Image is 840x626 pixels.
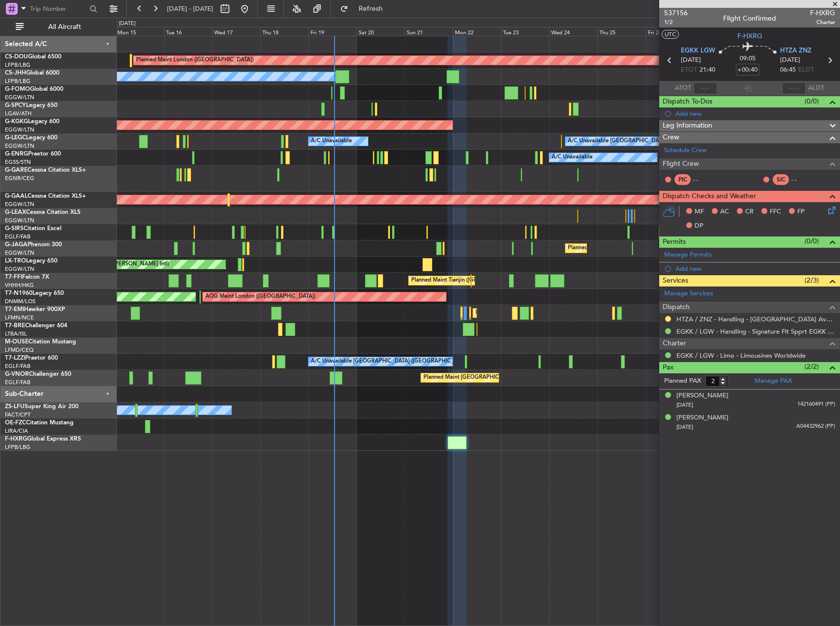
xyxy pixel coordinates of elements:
[674,174,691,185] div: PIC
[350,5,392,12] span: Refresh
[136,53,253,68] div: Planned Maint London ([GEOGRAPHIC_DATA])
[205,289,315,304] div: AOG Maint London ([GEOGRAPHIC_DATA])
[423,370,578,385] div: Planned Maint [GEOGRAPHIC_DATA] ([GEOGRAPHIC_DATA])
[119,20,136,28] div: [DATE]
[755,376,792,386] a: Manage PAX
[5,290,64,296] a: T7-N1960Legacy 650
[5,86,63,92] a: G-FOMOGlobal 6000
[167,4,213,13] span: [DATE] - [DATE]
[5,119,59,125] a: G-KGKGLegacy 600
[5,70,26,76] span: CS-JHH
[663,338,686,349] span: Charter
[805,362,819,372] span: (2/2)
[675,109,835,118] div: Add new
[26,24,104,30] span: All Aircraft
[5,135,26,141] span: G-LEGC
[676,315,835,323] a: HTZA / ZNZ - Handling - [GEOGRAPHIC_DATA] Avn Svcs HTZA / ZNZ
[5,371,29,377] span: G-VNOR
[664,8,688,18] span: 537156
[796,422,835,431] span: A04432962 (PP)
[5,54,28,60] span: CS-DOU
[681,55,701,65] span: [DATE]
[780,65,796,75] span: 06:45
[797,207,805,217] span: FP
[740,54,756,64] span: 09:05
[663,362,673,373] span: Pax
[664,376,701,386] label: Planned PAX
[5,167,28,173] span: G-GARE
[5,135,57,141] a: G-LEGCLegacy 600
[5,193,28,199] span: G-GAAL
[676,401,693,409] span: [DATE]
[676,327,835,336] a: EGKK / LGW - Handling - Signature Flt Spprt EGKK / LGW
[5,420,74,426] a: OE-FZCCitation Mustang
[663,120,712,131] span: Leg Information
[663,236,686,248] span: Permits
[805,275,819,286] span: (2/3)
[311,134,352,149] div: A/C Unavailable
[568,241,723,256] div: Planned Maint [GEOGRAPHIC_DATA] ([GEOGRAPHIC_DATA])
[810,8,835,18] span: F-HXRG
[5,217,34,224] a: EGGW/LTN
[5,142,34,150] a: EGGW/LTN
[405,27,453,36] div: Sun 21
[164,27,212,36] div: Tue 16
[663,302,690,313] span: Dispatch
[5,411,30,418] a: FACT/CPT
[780,46,812,56] span: HTZA ZNZ
[311,354,471,369] div: A/C Unavailable [GEOGRAPHIC_DATA] ([GEOGRAPHIC_DATA])
[597,27,645,36] div: Thu 25
[695,221,703,231] span: DP
[5,242,62,248] a: G-JAGAPhenom 300
[664,289,713,299] a: Manage Services
[693,175,715,184] div: - -
[5,282,34,289] a: VHHH/HKG
[5,201,34,208] a: EGGW/LTN
[5,61,30,69] a: LFPB/LBG
[773,174,789,185] div: SIC
[5,443,30,451] a: LFPB/LBG
[5,307,65,313] a: T7-EMIHawker 900XP
[5,265,34,273] a: EGGW/LTN
[5,436,27,442] span: F-HXRG
[5,193,86,199] a: G-GAALCessna Citation XLS+
[5,363,30,370] a: EGLF/FAB
[5,346,33,354] a: LFMD/CEQ
[568,134,728,149] div: A/C Unavailable [GEOGRAPHIC_DATA] ([GEOGRAPHIC_DATA])
[5,427,28,435] a: LIRA/CIA
[5,298,35,305] a: DNMM/LOS
[676,413,728,423] div: [PERSON_NAME]
[5,209,26,215] span: G-LEAX
[5,420,26,426] span: OE-FZC
[5,274,22,280] span: T7-FFI
[662,30,679,39] button: UTC
[411,273,526,288] div: Planned Maint Tianjin ([GEOGRAPHIC_DATA])
[5,119,28,125] span: G-KGKG
[5,339,28,345] span: M-OUSE
[798,65,814,75] span: ELDT
[5,110,31,117] a: LGAV/ATH
[5,404,79,410] a: ZS-LFUSuper King Air 200
[5,339,76,345] a: M-OUSECitation Mustang
[5,54,61,60] a: CS-DOUGlobal 6500
[797,400,835,409] span: 142160491 (PP)
[5,151,61,157] a: G-ENRGPraetor 600
[5,126,34,133] a: EGGW/LTN
[745,207,754,217] span: CR
[552,150,592,165] div: A/C Unavailable
[5,78,30,85] a: LFPB/LBG
[5,355,25,361] span: T7-LZZI
[5,404,25,410] span: ZS-LFU
[5,86,30,92] span: G-FOMO
[5,371,71,377] a: G-VNORChallenger 650
[663,275,688,287] span: Services
[663,191,756,202] span: Dispatch Checks and Weather
[810,18,835,26] span: Charter
[791,175,813,184] div: - -
[5,249,34,257] a: EGGW/LTN
[5,258,26,264] span: LX-TRO
[5,290,32,296] span: T7-N1960
[808,83,824,93] span: ALDT
[676,351,806,360] a: EGKK / LGW - Limo - Limousines Worldwide
[5,307,24,313] span: T7-EMI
